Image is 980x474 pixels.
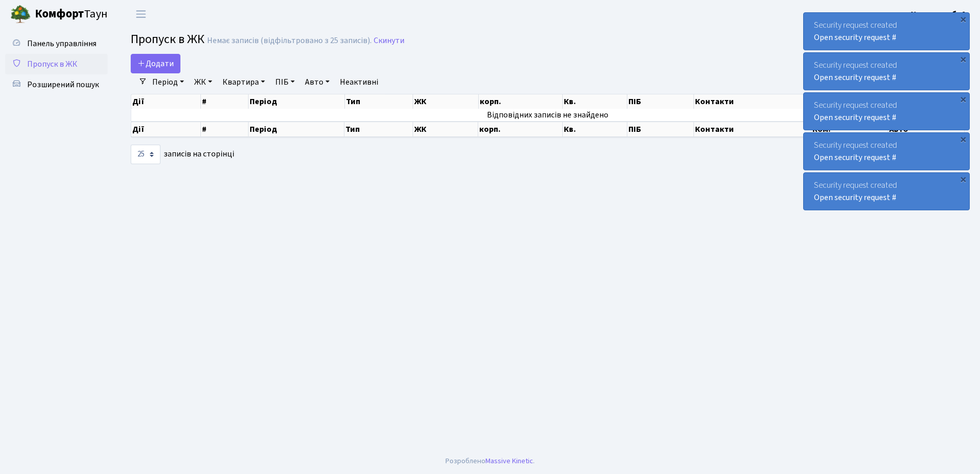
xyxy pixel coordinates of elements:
[814,32,896,43] a: Open security request #
[814,112,896,123] a: Open security request #
[27,58,77,70] span: Пропуск в ЖК
[131,54,180,73] a: Додати
[35,6,108,23] span: Таун
[344,122,413,137] th: Тип
[201,94,249,109] th: #
[445,456,535,467] div: Розроблено .
[413,94,478,109] th: ЖК
[627,94,694,109] th: ПІБ
[148,73,188,91] a: Період
[131,145,234,164] label: записів на сторінці
[911,8,968,21] a: Консьєрж б. 4.
[958,14,968,24] div: ×
[35,6,84,22] b: Комфорт
[128,6,154,23] button: Переключити навігацію
[201,122,249,137] th: #
[911,9,968,20] b: Консьєрж б. 4.
[804,93,969,130] div: Security request created
[814,152,896,163] a: Open security request #
[374,36,404,46] a: Скинути
[958,54,968,64] div: ×
[958,174,968,184] div: ×
[131,30,205,48] span: Пропуск в ЖК
[478,122,562,137] th: корп.
[271,73,299,91] a: ПІБ
[131,109,965,121] td: Відповідних записів не знайдено
[207,36,372,46] div: Немає записів (відфільтровано з 25 записів).
[804,13,969,50] div: Security request created
[336,73,382,91] a: Неактивні
[131,122,201,137] th: Дії
[413,122,478,137] th: ЖК
[137,58,174,69] span: Додати
[249,94,345,109] th: Період
[958,134,968,144] div: ×
[804,53,969,90] div: Security request created
[131,94,201,109] th: Дії
[485,456,533,466] a: Massive Kinetic
[5,74,108,95] a: Розширений пошук
[249,122,345,137] th: Період
[301,73,334,91] a: Авто
[190,73,216,91] a: ЖК
[5,54,108,74] a: Пропуск в ЖК
[27,38,96,49] span: Панель управління
[218,73,269,91] a: Квартира
[27,79,99,90] span: Розширений пошук
[563,94,627,109] th: Кв.
[694,122,811,137] th: Контакти
[5,33,108,54] a: Панель управління
[563,122,627,137] th: Кв.
[10,4,31,25] img: logo.png
[804,173,969,210] div: Security request created
[958,94,968,104] div: ×
[694,94,811,109] th: Контакти
[804,133,969,170] div: Security request created
[345,94,414,109] th: Тип
[814,72,896,83] a: Open security request #
[479,94,563,109] th: корп.
[627,122,694,137] th: ПІБ
[131,145,160,164] select: записів на сторінці
[814,192,896,203] a: Open security request #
